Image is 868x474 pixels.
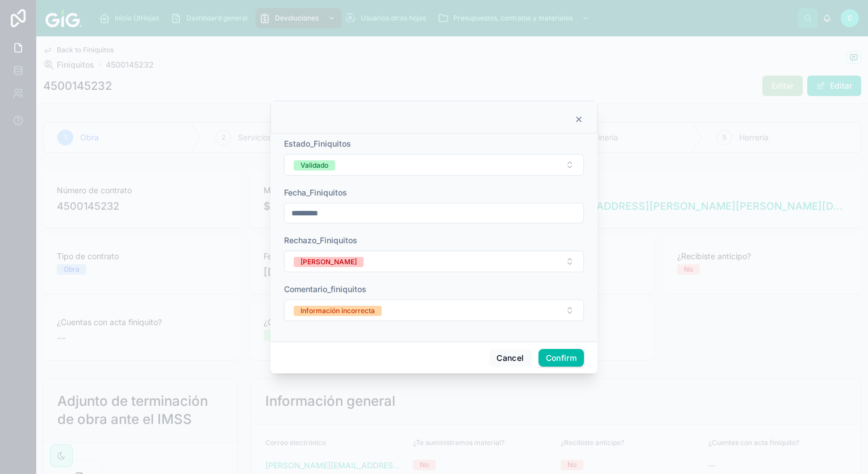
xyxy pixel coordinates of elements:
span: Comentario_finiquitos [284,284,366,294]
button: Select Button [284,251,584,272]
span: Fecha_Finiquitos [284,188,347,197]
span: Estado_Finiquitos [284,139,351,148]
button: Select Button [284,300,584,321]
button: Confirm [539,349,584,367]
div: [PERSON_NAME] [301,257,357,267]
div: Información incorrecta [301,306,375,316]
button: Cancel [489,349,531,367]
button: Select Button [284,154,584,176]
div: Validado [301,160,328,171]
span: Rechazo_Finiquitos [284,235,357,245]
